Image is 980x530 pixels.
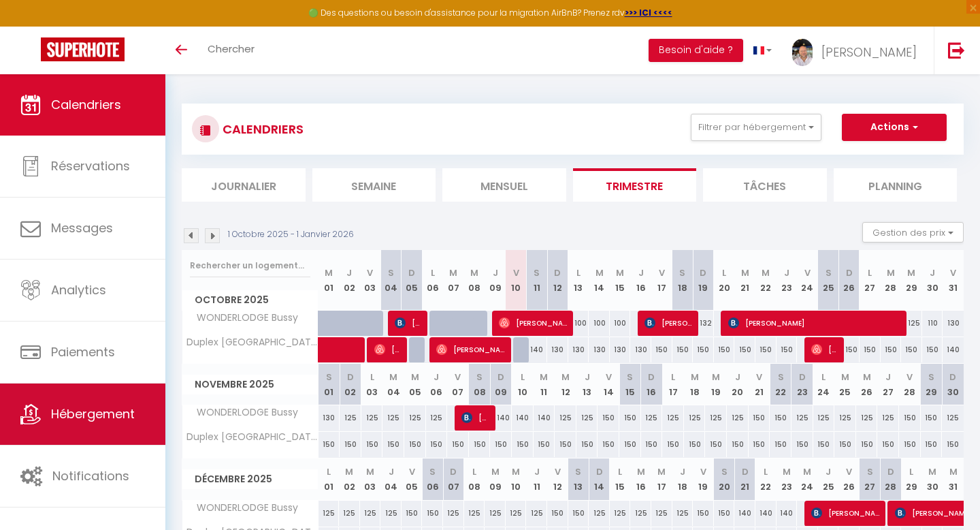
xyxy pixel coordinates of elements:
div: 150 [860,337,881,362]
th: 16 [641,364,663,405]
abbr: M [762,266,770,279]
li: Tâches [703,168,827,202]
th: 06 [422,458,443,500]
abbr: S [778,371,784,384]
th: 15 [610,250,631,311]
abbr: J [638,266,644,279]
th: 07 [443,250,464,311]
div: 125 [856,405,878,431]
li: Trimestre [573,168,697,202]
th: 05 [404,364,426,405]
div: 150 [921,432,943,457]
span: Notifications [52,467,129,484]
abbr: D [648,371,655,384]
abbr: J [434,371,439,384]
div: 150 [619,432,641,457]
abbr: V [700,465,706,478]
div: 150 [469,432,491,457]
abbr: M [512,465,520,478]
span: Chercher [208,42,255,56]
th: 05 [402,250,423,311]
abbr: M [389,371,397,384]
abbr: S [679,266,685,279]
div: 150 [899,405,921,431]
th: 18 [672,458,693,500]
li: Journalier [182,168,306,202]
div: 140 [512,405,534,431]
th: 18 [672,250,693,311]
th: 11 [534,364,555,405]
abbr: J [885,371,891,384]
div: 130 [610,337,631,362]
abbr: M [712,371,720,384]
abbr: V [455,371,461,384]
th: 25 [818,458,839,500]
th: 13 [568,458,589,500]
div: 125 [901,311,922,336]
abbr: V [804,266,811,279]
abbr: J [930,266,935,279]
div: 125 [404,405,426,431]
div: 150 [813,432,835,457]
span: [PERSON_NAME] [461,405,489,431]
div: 150 [555,432,576,457]
div: 125 [576,405,598,431]
abbr: M [366,465,374,478]
span: Duplex [GEOGRAPHIC_DATA] [184,432,321,442]
th: 29 [921,364,943,405]
abbr: S [534,266,540,279]
th: 07 [447,364,469,405]
span: [PERSON_NAME] [728,310,904,336]
th: 19 [705,364,727,405]
div: 100 [610,311,631,336]
span: Paiements [51,343,115,360]
div: 150 [672,337,693,362]
div: 150 [641,432,663,457]
div: 150 [838,337,860,362]
a: ... [PERSON_NAME] [782,27,934,74]
th: 27 [860,250,881,311]
th: 17 [651,250,672,311]
div: 125 [834,405,856,431]
div: 150 [490,432,512,457]
th: 15 [610,458,631,500]
div: 150 [856,432,878,457]
th: 09 [485,250,506,311]
span: [PERSON_NAME] [821,44,917,61]
abbr: S [429,465,436,478]
abbr: J [534,465,540,478]
abbr: M [741,266,749,279]
div: 125 [340,405,361,431]
th: 09 [490,364,512,405]
abbr: V [950,266,956,279]
abbr: M [637,465,645,478]
th: 04 [382,364,404,405]
span: [PERSON_NAME] [436,337,506,362]
th: 14 [598,364,619,405]
abbr: D [846,266,853,279]
div: 150 [749,432,770,457]
th: 17 [651,458,672,500]
th: 26 [838,458,860,500]
div: 150 [340,432,361,457]
abbr: J [680,465,685,478]
abbr: L [327,465,331,478]
abbr: D [408,266,415,279]
span: Messages [51,219,113,236]
div: 150 [361,432,383,457]
abbr: S [627,371,633,384]
th: 29 [901,458,922,500]
th: 12 [547,458,568,500]
div: 150 [901,337,922,362]
th: 21 [749,364,770,405]
abbr: M [841,371,849,384]
th: 20 [727,364,749,405]
th: 08 [469,364,491,405]
abbr: L [521,371,525,384]
th: 29 [901,250,922,311]
abbr: V [367,266,373,279]
h3: CALENDRIERS [219,114,304,144]
th: 17 [662,364,684,405]
abbr: M [491,465,500,478]
abbr: J [346,266,352,279]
